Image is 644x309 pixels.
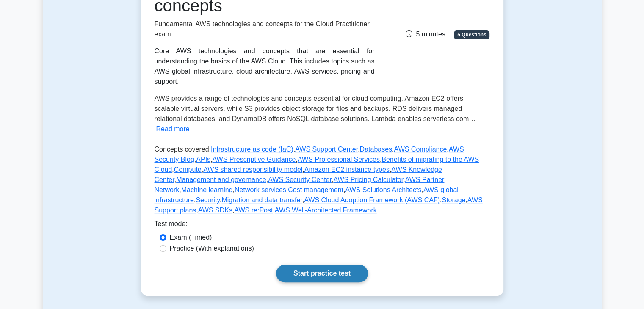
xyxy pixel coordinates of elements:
[156,124,190,134] button: Read more
[359,146,392,153] a: Databases
[155,19,375,39] p: Fundamental AWS technologies and concepts for the Cloud Practitioner exam.
[196,156,210,163] a: APIs
[221,196,302,204] a: Migration and data transfer
[211,146,293,153] a: Infrastructure as code (IaC)
[268,176,332,183] a: AWS Security Center
[155,46,375,87] div: Core AWS technologies and concepts that are essential for understanding the basics of the AWS Clo...
[304,196,440,204] a: AWS Cloud Adoption Framework (AWS CAF)
[155,95,476,122] span: AWS provides a range of technologies and concepts essential for cloud computing. Amazon EC2 offer...
[454,30,489,39] span: 5 Questions
[234,207,273,214] a: AWS re:Post
[275,207,377,214] a: AWS Well-Architected Framework
[235,186,286,193] a: Network services
[304,166,390,173] a: Amazon EC2 instance types
[212,156,296,163] a: AWS Prescriptive Guidance
[295,146,358,153] a: AWS Support Center
[394,146,447,153] a: AWS Compliance
[170,232,212,243] label: Exam (Timed)
[276,265,368,282] a: Start practice test
[174,166,202,173] a: Compute
[196,196,220,204] a: Security
[203,166,302,173] a: AWS shared responsibility model
[442,196,465,204] a: Storage
[155,176,445,193] a: AWS Partner Network
[406,30,445,38] span: 5 minutes
[176,176,266,183] a: Management and governance
[345,186,421,193] a: AWS Solutions Architects
[198,207,232,214] a: AWS SDKs
[170,243,254,254] label: Practice (With explanations)
[333,176,403,183] a: AWS Pricing Calculator
[155,219,490,232] div: Test mode:
[181,186,233,193] a: Machine learning
[155,144,490,219] p: Concepts covered: , , , , , , , , , , , , , , , , , , , , , , , , , , , , ,
[288,186,343,193] a: Cost management
[298,156,380,163] a: AWS Professional Services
